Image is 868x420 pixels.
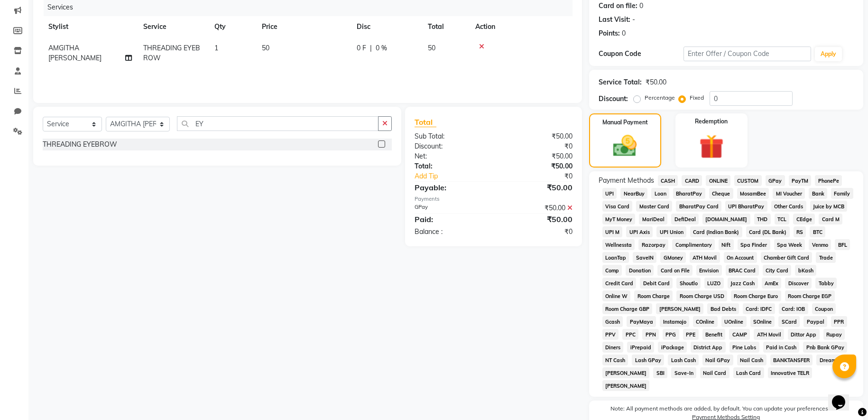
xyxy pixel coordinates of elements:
span: Jazz Cash [728,278,758,289]
span: GPay [766,175,785,186]
span: NearBuy [620,188,647,199]
div: Balance : [407,227,493,237]
span: Paid in Cash [763,342,800,353]
div: Points: [599,28,620,38]
span: City Card [763,265,792,276]
span: PPV [602,329,619,340]
div: THREADING EYEBROW [43,140,117,149]
span: Gcash [602,316,623,327]
span: UPI Union [656,226,686,237]
span: Dreamfolks [816,355,850,365]
span: MosamBee [737,188,769,199]
span: ATH Movil [754,329,784,340]
span: Chamber Gift Card [761,252,813,263]
span: Envision [696,265,722,276]
span: Card (DL Bank) [746,226,790,237]
input: Search or Scan [177,116,379,131]
div: Net: [407,151,493,161]
span: 0 F [357,43,366,53]
span: BANKTANSFER [770,355,813,365]
div: ₹50.00 [493,203,579,213]
span: 50 [262,44,269,52]
span: TCL [775,214,790,224]
div: Total: [407,161,493,171]
span: MariDeal [639,214,667,224]
span: Lash GPay [632,355,664,365]
span: LUZO [704,278,724,289]
span: CEdge [793,214,815,224]
span: Debit Card [640,278,673,289]
label: Fixed [690,93,704,102]
span: Room Charge [634,290,673,301]
div: 0 [639,1,643,11]
span: Card (Indian Bank) [690,226,742,237]
span: SBI [653,367,667,378]
span: THREADING EYEBROW [143,44,200,62]
label: Redemption [695,117,728,126]
span: PPE [683,329,699,340]
span: [PERSON_NAME] [602,367,650,378]
div: ₹50.00 [493,151,579,161]
span: Shoutlo [676,278,701,289]
span: Total [415,117,436,127]
span: PPR [831,316,847,327]
span: Wellnessta [602,239,635,250]
span: DefiDeal [671,214,699,224]
span: Donation [626,265,654,276]
div: Paid: [407,214,493,225]
span: 50 [428,44,435,52]
iframe: chat widget [828,382,859,411]
div: Card on file: [599,1,637,11]
div: ₹0 [508,171,580,181]
span: BRAC Card [726,265,759,276]
div: Payments [415,195,573,203]
div: Discount: [599,94,628,104]
span: [PERSON_NAME] [602,380,650,391]
span: PayTM [789,175,812,186]
span: Juice by MCB [810,201,848,212]
span: Visa Card [602,201,633,212]
span: UPI BharatPay [725,201,767,212]
span: CASH [658,175,678,186]
span: Lash Cash [668,355,699,365]
span: UPI M [602,226,623,237]
th: Price [256,16,351,37]
span: Room Charge GBP [602,303,653,314]
span: Discover [785,278,812,289]
span: CARD [682,175,702,186]
span: Nail Card [700,367,729,378]
span: Nail GPay [702,355,733,365]
img: _cash.svg [606,132,644,159]
span: CUSTOM [734,175,762,186]
span: Comp [602,265,622,276]
span: SaveIN [633,252,656,263]
span: District App [691,342,726,353]
span: Family [831,188,853,199]
a: Add Tip [407,171,508,181]
span: Instamojo [660,316,689,327]
span: [PERSON_NAME] [656,303,703,314]
div: ₹50.00 [493,131,579,141]
th: Service [138,16,209,37]
label: Percentage [645,93,675,102]
input: Enter Offer / Coupon Code [683,47,811,61]
span: THD [754,214,771,224]
th: Action [470,16,573,37]
span: PayMaya [627,316,656,327]
span: Trade [816,252,836,263]
span: SOnline [750,316,775,327]
label: Manual Payment [602,118,648,127]
span: Spa Week [774,239,805,250]
span: Tabby [815,278,837,289]
div: Service Total: [599,77,642,87]
div: ₹50.00 [646,77,666,87]
span: UOnline [721,316,747,327]
span: Rupay [823,329,845,340]
span: Venmo [809,239,831,250]
span: Other Cards [771,201,806,212]
div: ₹50.00 [493,182,579,193]
div: 0 [622,28,626,38]
span: Razorpay [638,239,668,250]
span: Lash Card [733,367,764,378]
span: Pnb Bank GPay [803,342,847,353]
